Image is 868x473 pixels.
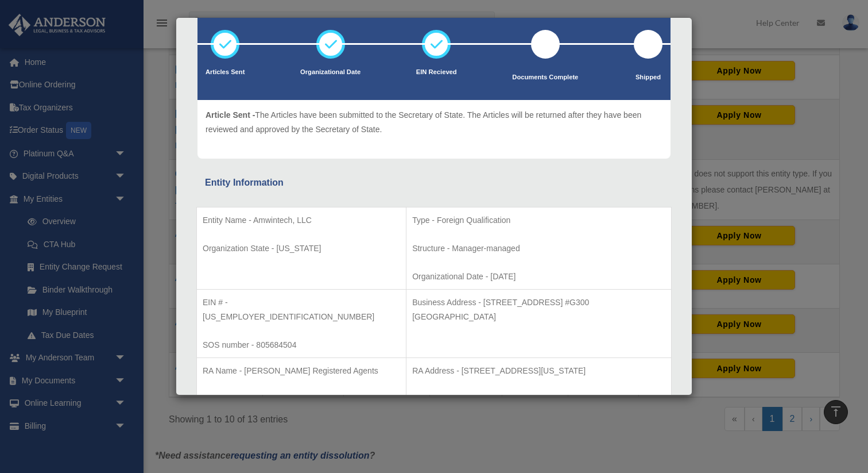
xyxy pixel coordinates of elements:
[416,67,457,78] p: EIN Recieved
[203,241,400,256] p: Organization State - [US_STATE]
[203,213,400,228] p: Entity Name - Amwintech, LLC
[203,364,400,378] p: RA Name - [PERSON_NAME] Registered Agents
[412,295,665,324] p: Business Address - [STREET_ADDRESS] #G300 [GEOGRAPHIC_DATA]
[412,213,665,228] p: Type - Foreign Qualification
[206,110,255,120] span: Article Sent -
[412,392,665,406] p: Nominee Info - false
[512,72,578,83] p: Documents Complete
[634,72,662,83] p: Shipped
[412,241,665,256] p: Structure - Manager-managed
[203,295,400,324] p: EIN # - [US_EMPLOYER_IDENTIFICATION_NUMBER]
[203,392,400,406] p: Tax Matter Representative - Disregarded Entity
[412,270,665,284] p: Organizational Date - [DATE]
[206,108,662,136] p: The Articles have been submitted to the Secretary of State. The Articles will be returned after t...
[206,67,245,78] p: Articles Sent
[412,364,665,378] p: RA Address - [STREET_ADDRESS][US_STATE]
[300,67,361,78] p: Organizational Date
[205,175,663,191] div: Entity Information
[203,338,400,352] p: SOS number - 805684504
